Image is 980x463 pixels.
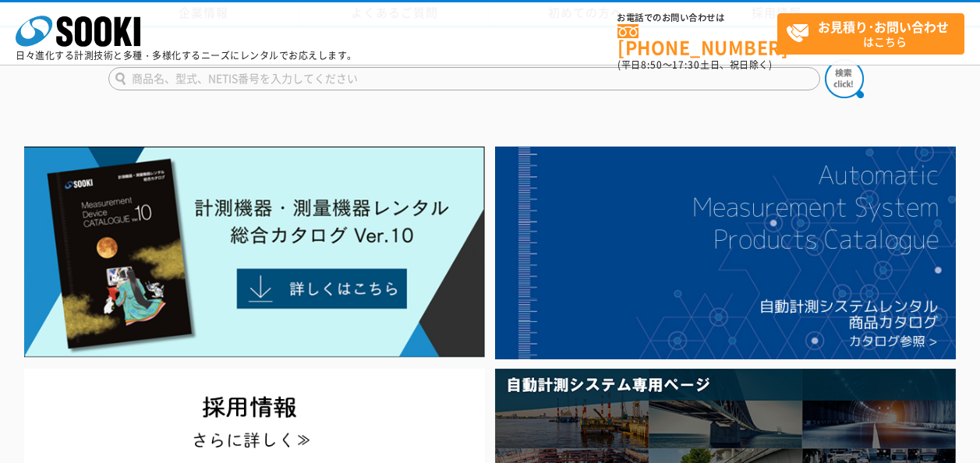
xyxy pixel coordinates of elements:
a: お見積り･お問い合わせはこちら [777,13,964,55]
span: (平日 ～ 土日、祝日除く) [617,58,772,72]
input: 商品名、型式、NETIS番号を入力してください [108,67,820,90]
a: [PHONE_NUMBER] [617,24,777,56]
img: btn_search.png [825,59,864,98]
img: Catalog Ver10 [24,147,485,358]
span: お電話でのお問い合わせは [617,13,777,23]
span: はこちら [786,14,964,53]
strong: お見積り･お問い合わせ [818,17,949,36]
span: 17:30 [672,58,700,72]
img: 自動計測システムカタログ [495,147,956,359]
p: 日々進化する計測技術と多種・多様化するニーズにレンタルでお応えします。 [16,51,357,60]
span: 8:50 [641,58,663,72]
